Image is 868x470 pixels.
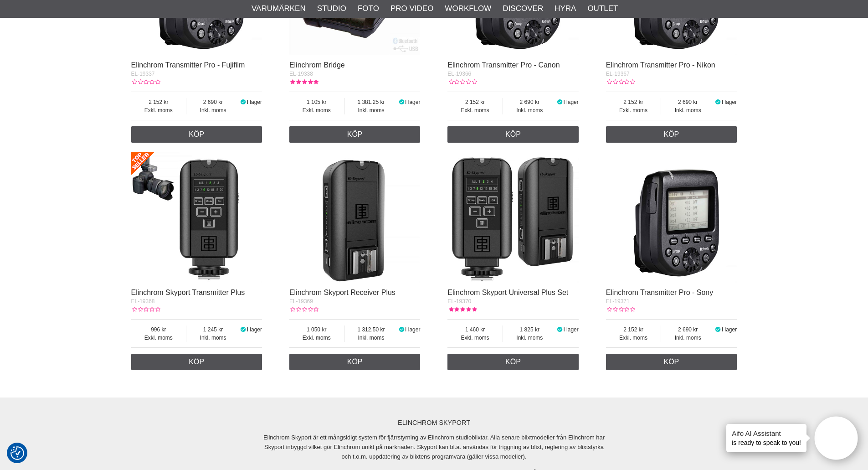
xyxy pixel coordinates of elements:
span: 2 152 [447,98,503,106]
a: Studio [317,3,346,15]
span: Exkl. moms [606,334,661,342]
div: Kundbetyg: 0 [606,305,635,314]
span: Inkl. moms [344,334,398,342]
a: Elinchrom Bridge [289,61,345,69]
span: Inkl. moms [661,334,714,342]
span: EL-19368 [131,298,155,305]
span: I lager [247,99,262,105]
i: I lager [556,326,564,333]
a: Köp [447,354,579,370]
span: I lager [247,326,262,333]
span: Inkl. moms [661,106,714,114]
span: Exkl. moms [447,334,503,342]
div: Kundbetyg: 0 [606,78,635,86]
span: I lager [722,99,737,105]
p: Elinchrom Skyport är ett mångsidigt system för fjärrstyrning av Elinchrom studioblixtar. Alla sen... [259,433,609,461]
span: EL-19338 [289,71,313,77]
span: Exkl. moms [289,334,344,342]
i: I lager [714,99,722,105]
h4: ELINCHROM SKYPORT [259,418,609,427]
span: I lager [563,99,578,105]
a: Hyra [555,3,576,15]
a: Varumärken [252,3,306,15]
span: 1 825 [503,325,556,334]
a: Elinchrom Transmitter Pro - Fujifilm [131,61,245,69]
img: Elinchrom Skyport Receiver Plus [289,152,421,283]
span: 2 690 [661,98,714,106]
span: 2 690 [503,98,556,106]
a: Elinchrom Skyport Receiver Plus [289,289,395,296]
a: Pro Video [390,3,433,15]
a: Köp [131,354,262,370]
div: Kundbetyg: 0 [131,78,160,86]
span: Exkl. moms [131,106,186,114]
span: 2 690 [186,98,240,106]
span: 1 245 [186,325,240,334]
span: EL-19370 [447,298,471,305]
div: Kundbetyg: 0 [131,305,160,314]
div: Kundbetyg: 0 [447,78,477,86]
span: 2 690 [661,325,714,334]
a: Foto [358,3,379,15]
span: 1 460 [447,325,503,334]
span: 1 105 [289,98,344,106]
i: I lager [240,326,247,333]
img: Elinchrom Skyport Transmitter Plus [131,152,262,283]
a: Elinchrom Skyport Transmitter Plus [131,289,245,296]
a: Köp [289,354,421,370]
span: Inkl. moms [186,334,240,342]
a: Workflow [445,3,491,15]
a: Elinchrom Skyport Universal Plus Set [447,289,568,296]
span: 996 [131,325,186,334]
span: Exkl. moms [606,106,661,114]
span: I lager [722,326,737,333]
a: Köp [289,126,421,143]
a: Outlet [587,3,618,15]
a: Discover [503,3,543,15]
div: Kundbetyg: 5.00 [447,305,477,314]
span: 2 152 [606,98,661,106]
h4: Aifo AI Assistant [732,429,801,438]
div: Kundbetyg: 5.00 [289,78,318,86]
span: Inkl. moms [186,106,240,114]
div: Kundbetyg: 0 [289,305,318,314]
span: EL-19337 [131,71,155,77]
span: 1 050 [289,325,344,334]
span: Exkl. moms [289,106,344,114]
span: I lager [563,326,578,333]
span: EL-19369 [289,298,313,305]
a: Elinchrom Transmitter Pro - Nikon [606,61,715,69]
span: Inkl. moms [503,106,556,114]
span: 2 152 [131,98,186,106]
a: Elinchrom Transmitter Pro - Canon [447,61,560,69]
span: EL-19371 [606,298,630,305]
i: I lager [240,99,247,105]
span: Inkl. moms [503,334,556,342]
a: Köp [606,354,737,370]
img: Elinchrom Skyport Universal Plus Set [447,152,579,283]
span: EL-19366 [447,71,471,77]
div: is ready to speak to you! [726,424,806,452]
span: 2 152 [606,325,661,334]
span: Inkl. moms [344,106,398,114]
button: Samtyckesinställningar [10,445,24,461]
span: 1 312.50 [344,325,398,334]
i: I lager [714,326,722,333]
a: Köp [606,126,737,143]
a: Köp [447,126,579,143]
i: I lager [556,99,564,105]
a: Elinchrom Transmitter Pro - Sony [606,289,714,296]
a: Köp [131,126,262,143]
span: I lager [405,99,420,105]
i: I lager [398,99,405,105]
span: Exkl. moms [447,106,503,114]
img: Revisit consent button [10,446,24,460]
span: Exkl. moms [131,334,186,342]
span: 1 381.25 [344,98,398,106]
i: I lager [398,326,405,333]
span: I lager [405,326,420,333]
img: Elinchrom Transmitter Pro - Sony [606,152,737,283]
span: EL-19367 [606,71,630,77]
